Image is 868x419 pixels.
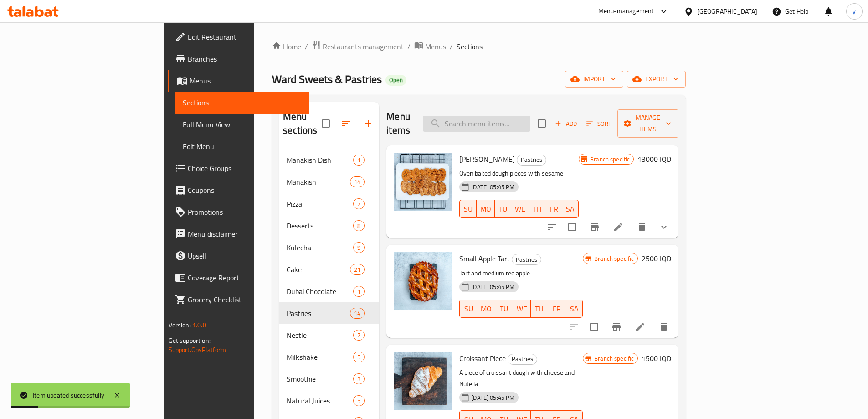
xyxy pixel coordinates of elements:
span: Full Menu View [183,119,302,130]
span: Grocery Checklist [188,294,302,305]
span: [DATE] 05:45 PM [467,283,518,291]
div: Smoothie [287,373,353,384]
span: Choice Groups [188,163,302,174]
a: Branches [168,48,309,70]
span: SU [463,202,473,216]
span: Sort items [580,117,617,131]
span: Manage items [625,112,671,135]
div: Milkshake5 [279,346,379,368]
div: items [353,220,365,231]
span: 21 [350,265,364,274]
div: Pizza [287,198,353,209]
span: Dubai Chocolate [287,286,353,297]
div: Desserts8 [279,215,379,237]
span: Ward Sweets & Pastries [272,69,382,89]
span: SA [566,202,575,216]
span: Get support on: [169,335,211,347]
div: Open [385,75,406,86]
li: / [450,41,453,52]
h2: Menu items [386,110,412,137]
span: Desserts [287,220,353,231]
span: TU [499,302,509,316]
span: Version: [169,319,191,331]
span: MO [481,302,492,316]
li: / [407,41,411,52]
a: Edit menu item [635,321,646,332]
div: Dubai Chocolate1 [279,280,379,302]
a: Edit menu item [613,222,624,233]
div: Pastries [508,354,537,365]
span: Sort sections [335,113,357,134]
span: Natural Juices [287,395,353,406]
span: TH [533,202,542,216]
button: SU [459,300,477,318]
span: Branch specific [591,354,637,363]
span: Select to update [585,317,604,336]
span: 3 [354,375,364,383]
div: items [350,176,365,187]
span: Nestle [287,330,353,341]
span: Kulecha [287,242,353,253]
span: Manakish Dish [287,155,353,166]
div: Manakish14 [279,171,379,193]
span: Restaurants management [323,41,404,52]
button: show more [653,216,675,238]
svg: Show Choices [658,222,669,233]
span: SU [463,302,473,316]
div: Item updated successfully [33,390,104,400]
a: Edit Menu [175,135,309,157]
h6: 1500 IQD [642,352,671,365]
span: Select all sections [316,114,335,133]
button: TU [495,300,513,318]
span: Pastries [517,155,546,165]
a: Coupons [168,179,309,201]
span: Menus [425,41,446,52]
span: MO [480,202,491,216]
button: Branch-specific-item [606,316,627,338]
span: 7 [354,200,364,208]
button: SA [562,200,579,218]
span: 9 [354,243,364,252]
a: Edit Restaurant [168,26,309,48]
span: Sections [183,97,302,108]
a: Support.OpsPlatform [169,344,226,356]
span: Add [554,119,578,129]
button: Add section [357,113,379,134]
span: TH [534,302,544,316]
a: Coverage Report [168,267,309,289]
div: Cake21 [279,259,379,280]
div: items [353,286,365,297]
h6: 13000 IQD [637,153,671,166]
div: Milkshake [287,352,353,362]
span: export [634,73,678,85]
img: Croissant Piece [394,352,452,410]
span: WE [515,202,525,216]
span: Small Apple Tart [459,252,510,265]
div: Pastries [517,155,546,166]
div: Manakish Dish1 [279,149,379,171]
span: Add item [551,117,580,131]
span: 7 [354,331,364,340]
span: Manakish [287,176,350,187]
button: delete [653,316,675,338]
button: SU [459,200,476,218]
h6: 2500 IQD [642,252,671,265]
span: Promotions [188,207,302,217]
a: Choice Groups [168,157,309,179]
span: 1 [354,156,364,165]
span: [PERSON_NAME] [459,152,515,166]
div: Pastries [287,308,350,319]
span: Coupons [188,185,302,196]
button: export [627,71,686,88]
button: sort-choices [541,216,563,238]
span: Edit Menu [183,141,302,152]
a: Menus [168,70,309,92]
span: 8 [354,222,364,230]
span: Branch specific [586,155,633,164]
span: FR [552,302,562,316]
div: items [353,198,365,209]
span: [DATE] 05:45 PM [467,183,518,191]
a: Upsell [168,245,309,267]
